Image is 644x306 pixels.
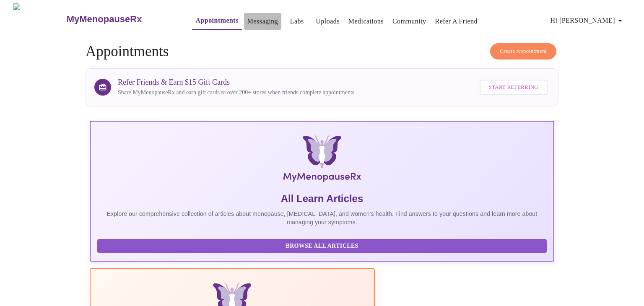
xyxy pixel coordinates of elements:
a: Uploads [316,16,340,27]
h4: Appointments [86,43,558,60]
a: Labs [290,16,304,27]
h3: MyMenopauseRx [67,14,142,25]
span: Hi [PERSON_NAME] [551,15,625,26]
span: Browse All Articles [106,241,538,252]
a: MyMenopauseRx [65,5,175,34]
a: Messaging [247,16,278,27]
button: Community [389,13,430,30]
button: Hi [PERSON_NAME] [547,12,628,29]
a: Refer a Friend [435,16,478,27]
button: Medications [345,13,387,30]
h3: Refer Friends & Earn $15 Gift Cards [118,78,354,87]
img: MyMenopauseRx Logo [167,135,477,185]
a: Community [392,16,426,27]
button: Uploads [312,13,343,30]
a: Start Referring [478,75,550,99]
a: Appointments [195,15,238,26]
span: Create Appointment [500,47,547,56]
p: Explore our comprehensive collection of articles about menopause, [MEDICAL_DATA], and women's hea... [97,210,547,226]
a: Medications [348,16,384,27]
button: Start Referring [480,80,548,95]
button: Labs [283,13,310,30]
h5: All Learn Articles [97,192,547,205]
span: Start Referring [489,83,538,92]
button: Browse All Articles [97,239,547,254]
img: MyMenopauseRx Logo [13,3,65,35]
p: Share MyMenopauseRx and earn gift cards to over 200+ stores when friends complete appointments [118,88,354,97]
button: Messaging [244,13,281,30]
button: Refer a Friend [432,13,481,30]
button: Create Appointment [490,43,556,60]
a: Browse All Articles [97,242,549,249]
button: Appointments [192,12,241,30]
